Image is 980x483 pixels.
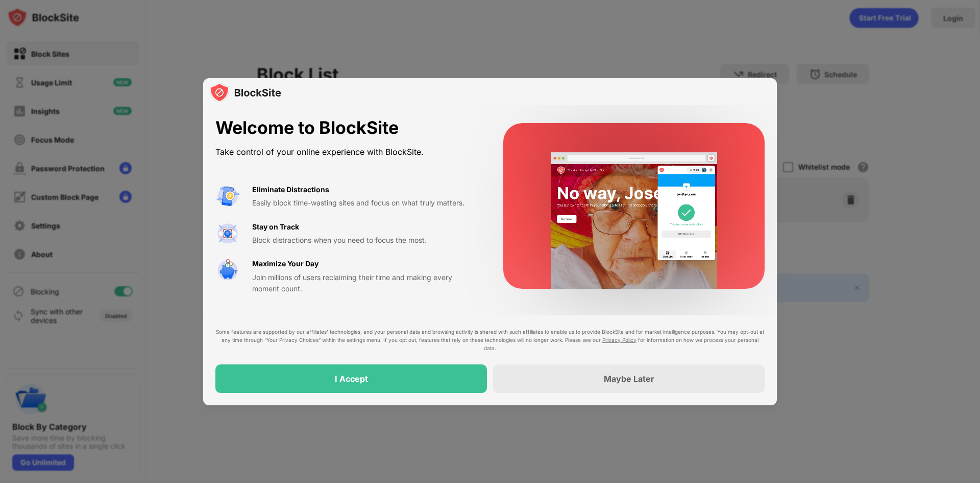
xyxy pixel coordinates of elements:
[215,118,479,139] div: Welcome to BlockSite
[604,374,654,384] div: Maybe Later
[215,221,240,246] img: value-focus.svg
[252,258,318,269] div: Maximize Your Day
[252,272,479,295] div: Join millions of users reclaiming their time and making every moment count.
[215,184,240,209] img: value-avoid-distractions.svg
[215,328,765,352] div: Some features are supported by our affiliates’ technologies, and your personal data and browsing ...
[215,145,479,159] div: Take control of your online experience with BlockSite.
[252,235,479,246] div: Block distractions when you need to focus the most.
[252,197,479,209] div: Easily block time-wasting sites and focus on what truly matters.
[252,221,299,233] div: Stay on Track
[602,337,636,343] a: Privacy Policy
[215,258,240,283] img: value-safe-time.svg
[335,374,368,384] div: I Accept
[252,184,329,195] div: Eliminate Distractions
[209,82,281,103] img: logo-blocksite.svg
